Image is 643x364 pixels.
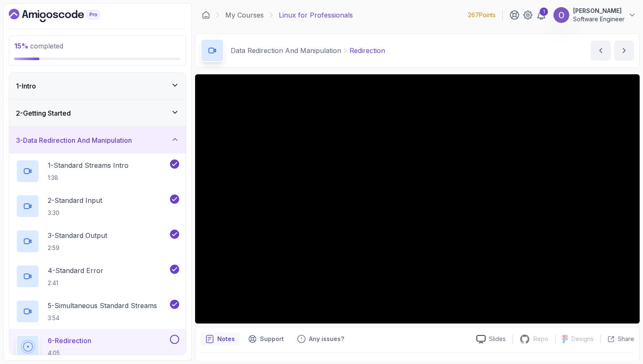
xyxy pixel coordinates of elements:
button: 4-Standard Error2:41 [16,265,179,288]
p: 4 - Standard Error [48,265,103,276]
a: Dashboard [202,11,210,19]
p: [PERSON_NAME] [573,7,625,15]
iframe: To enrich screen reader interactions, please activate Accessibility in Grammarly extension settings [484,180,635,326]
a: Slides [470,335,512,344]
button: 2-Getting Started [9,100,186,126]
div: 1 [540,8,548,16]
button: 6-Redirection4:05 [16,335,179,358]
p: Slides [489,335,506,343]
p: Notes [217,335,235,343]
h3: 1 - Intro [16,81,36,91]
p: 6 - Redirection [48,336,91,346]
p: Linux for Professionals [279,10,353,20]
button: notes button [201,332,240,346]
p: 3:30 [48,209,102,217]
button: previous content [591,40,611,61]
a: My Courses [225,10,264,20]
p: 267 Points [468,11,496,19]
p: Software Engineer [573,15,625,23]
p: Support [260,335,284,343]
span: completed [14,42,63,50]
button: Support button [243,332,289,346]
h3: 2 - Getting Started [16,108,71,118]
h3: 3 - Data Redirection And Manipulation [16,135,132,145]
p: Designs [571,335,594,343]
button: Share [600,335,634,343]
button: Feedback button [292,332,349,346]
button: 3-Data Redirection And Manipulation [9,127,186,154]
p: Any issues? [309,335,344,343]
button: 5-Simultaneous Standard Streams3:54 [16,300,179,323]
a: 1 [536,10,546,20]
p: 5 - Simultaneous Standard Streams [48,301,157,311]
p: 1 - Standard Streams Intro [48,160,129,170]
button: 1-Standard Streams Intro1:38 [16,159,179,183]
p: 3 - Standard Output [48,230,107,240]
button: 2-Standard Input3:30 [16,195,179,218]
p: Data Redirection And Manipulation [231,45,341,56]
p: 2:59 [48,244,107,252]
p: 3:54 [48,314,157,322]
p: 1:38 [48,174,129,182]
img: user profile image [553,7,569,23]
button: next content [614,40,634,61]
p: 2:41 [48,279,103,287]
button: 1-Intro [9,73,186,99]
p: 4:05 [48,349,91,357]
a: Dashboard [9,9,119,22]
iframe: To enrich screen reader interactions, please activate Accessibility in Grammarly extension settings [608,331,635,356]
p: Redirection [350,45,385,56]
iframe: To enrich screen reader interactions, please activate Accessibility in Grammarly extension settings [195,74,640,324]
button: user profile image[PERSON_NAME]Software Engineer [553,7,636,23]
span: 15 % [14,42,28,50]
button: 3-Standard Output2:59 [16,230,179,253]
p: Repo [533,335,548,343]
p: 2 - Standard Input [48,195,102,205]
